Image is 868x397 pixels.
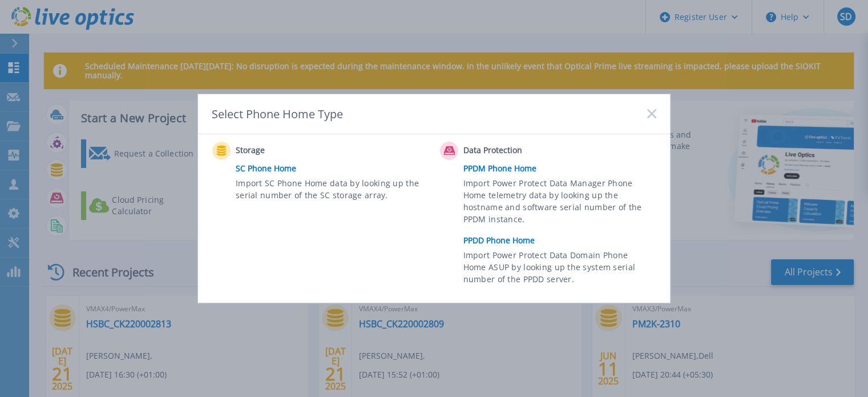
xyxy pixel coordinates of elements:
[463,177,653,230] span: Import Power Protect Data Manager Phone Home telemetry data by looking up the hostname and softwa...
[463,232,662,249] a: PPDD Phone Home
[463,160,662,177] a: PPDM Phone Home
[236,160,434,177] a: SC Phone Home
[463,144,577,158] span: Data Protection
[236,144,349,158] span: Storage
[212,106,344,122] div: Select Phone Home Type
[463,249,653,288] span: Import Power Protect Data Domain Phone Home ASUP by looking up the system serial number of the PP...
[236,177,426,203] span: Import SC Phone Home data by looking up the serial number of the SC storage array.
